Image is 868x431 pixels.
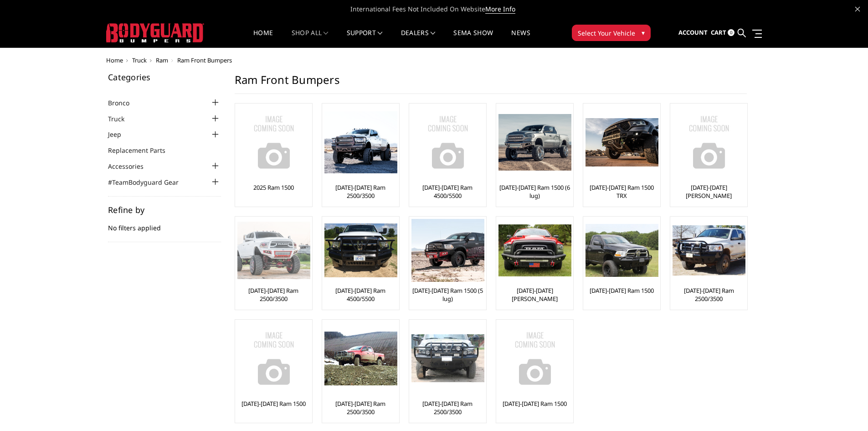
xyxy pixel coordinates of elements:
[411,286,484,303] a: [DATE]-[DATE] Ram 1500 (5 lug)
[673,183,745,200] a: [DATE]-[DATE] [PERSON_NAME]
[711,21,734,45] a: Cart 0
[411,400,484,416] a: [DATE]-[DATE] Ram 2500/3500
[106,56,123,64] a: Home
[498,183,571,200] a: [DATE]-[DATE] Ram 1500 (6 lug)
[498,322,571,395] a: No Image
[498,286,571,303] a: [DATE]-[DATE] [PERSON_NAME]
[253,30,273,47] a: Home
[411,106,484,179] a: No Image
[108,161,155,171] a: Accessories
[237,322,310,395] img: No Image
[156,56,168,64] a: Ram
[237,286,310,303] a: [DATE]-[DATE] Ram 2500/3500
[108,206,221,242] div: No filters applied
[586,183,658,200] a: [DATE]-[DATE] Ram 1500 TRX
[237,106,310,179] img: No Image
[241,400,306,408] a: [DATE]-[DATE] Ram 1500
[401,30,436,47] a: Dealers
[108,145,177,155] a: Replacement Parts
[347,30,383,47] a: Support
[511,30,530,47] a: News
[235,73,747,94] h1: Ram Front Bumpers
[411,106,484,179] img: No Image
[108,177,190,187] a: #TeamBodyguard Gear
[292,30,329,47] a: shop all
[108,73,221,81] h5: Categories
[324,183,397,200] a: [DATE]-[DATE] Ram 2500/3500
[673,106,745,179] img: No Image
[485,5,515,14] a: More Info
[453,30,493,47] a: SEMA Show
[324,400,397,416] a: [DATE]-[DATE] Ram 2500/3500
[642,28,645,37] span: ▾
[678,21,708,45] a: Account
[108,114,136,124] a: Truck
[108,130,133,139] a: Jeep
[572,25,651,41] button: Select Your Vehicle
[411,183,484,200] a: [DATE]-[DATE] Ram 4500/5500
[108,98,141,108] a: Bronco
[711,28,726,36] span: Cart
[177,56,232,64] span: Ram Front Bumpers
[728,29,734,36] span: 0
[132,56,147,64] a: Truck
[498,322,571,395] img: No Image
[503,400,567,408] a: [DATE]-[DATE] Ram 1500
[324,286,397,303] a: [DATE]-[DATE] Ram 4500/5500
[678,28,708,36] span: Account
[578,28,635,38] span: Select Your Vehicle
[673,286,745,303] a: [DATE]-[DATE] Ram 2500/3500
[106,23,204,42] img: BODYGUARD BUMPERS
[673,106,745,179] a: No Image
[108,206,221,214] h5: Refine by
[253,183,294,192] a: 2025 Ram 1500
[590,286,654,295] a: [DATE]-[DATE] Ram 1500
